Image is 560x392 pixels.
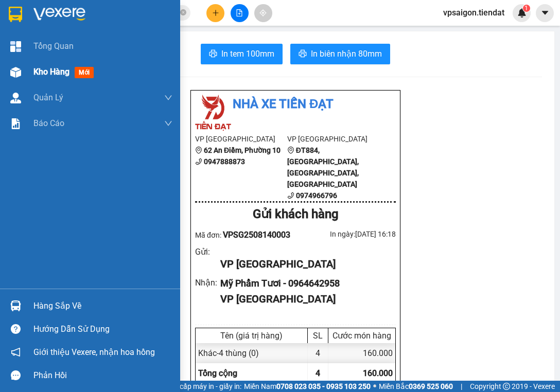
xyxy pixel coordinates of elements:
div: Hướng dẫn sử dụng [33,322,172,337]
span: file-add [236,9,243,16]
img: warehouse-icon [10,67,21,78]
img: warehouse-icon [10,93,21,103]
img: dashboard-icon [10,41,21,52]
div: 160.000 [328,343,395,363]
span: Tổng cộng [198,368,237,378]
strong: 0369 525 060 [409,382,453,390]
span: Tổng Quan [33,40,74,52]
span: vpsaigon.tiendat [435,6,513,19]
span: close-circle [180,8,186,18]
span: environment [195,147,202,154]
span: Miền Nam [244,381,371,392]
span: Khác - 4 thùng (0) [198,348,259,358]
div: Tên (giá trị hàng) [198,331,305,341]
div: Nhận : [195,276,220,289]
span: question-circle [11,324,21,334]
b: 0974966796 [296,191,337,200]
b: 62 An Điềm, Phường 10 [204,146,281,154]
img: logo.jpg [195,95,231,131]
div: 160.000 [119,54,194,79]
div: 0964642958 [120,33,192,48]
b: 0947888873 [204,157,245,166]
span: down [164,94,172,102]
span: plus [212,9,219,16]
span: Gửi: [9,9,25,20]
div: In ngày: [DATE] 16:18 [295,228,396,240]
div: Phản hồi [33,368,172,383]
span: down [164,119,172,128]
div: [GEOGRAPHIC_DATA] [9,9,113,32]
div: Hàng sắp về [33,298,172,314]
div: Mỹ Phẩm Tươi [120,21,192,33]
span: ⚪️ [373,384,376,388]
div: Mã đơn: [195,228,295,241]
img: icon-new-feature [517,8,527,17]
span: message [11,370,21,380]
span: aim [259,9,267,16]
span: In biên nhận 80mm [311,47,382,60]
div: VP [GEOGRAPHIC_DATA] [220,256,388,272]
span: phone [287,192,294,199]
div: SL [310,331,325,341]
span: caret-down [540,8,550,17]
span: Quản Lý [33,91,63,104]
img: logo-vxr [9,7,22,22]
span: printer [209,49,217,59]
strong: 0708 023 035 - 0935 103 250 [276,382,371,390]
div: Mỹ Phẩm Tươi - 0964642958 [220,276,388,291]
span: 160.000 [363,368,393,378]
span: phone [195,158,202,165]
li: VP [GEOGRAPHIC_DATA] [195,133,287,145]
span: 1 [524,5,528,12]
span: | [461,381,462,392]
button: file-add [231,4,249,22]
span: copyright [503,383,510,390]
button: plus [206,4,224,22]
div: Gửi khách hàng [195,205,396,224]
span: printer [299,49,307,59]
span: Cung cấp máy in - giấy in: [161,381,241,392]
img: warehouse-icon [10,300,21,311]
span: Báo cáo [33,117,64,130]
span: In tem 100mm [221,47,274,60]
span: Giới thiệu Vexere, nhận hoa hồng [33,346,155,359]
sup: 1 [523,5,530,12]
span: environment [287,147,294,154]
div: Gửi : [195,245,220,258]
span: VPSG2508140003 [223,230,290,240]
button: caret-down [536,4,554,22]
div: Cước món hàng [331,331,393,341]
img: solution-icon [10,118,21,129]
li: VP [GEOGRAPHIC_DATA] [287,133,379,145]
span: close-circle [180,9,186,15]
span: Miền Bắc [379,381,453,392]
button: aim [254,4,272,22]
div: Tân Phú [120,9,192,21]
span: notification [11,347,21,357]
button: printerIn tem 100mm [201,44,283,64]
div: VP [GEOGRAPHIC_DATA] [220,291,388,307]
span: mới [75,67,94,78]
span: 4 [316,368,320,378]
span: Nhận: [120,10,145,21]
li: Nhà xe Tiến Đạt [195,95,396,114]
button: printerIn biên nhận 80mm [290,44,390,64]
span: Kho hàng [33,67,69,77]
span: Chưa thu : [119,54,141,78]
div: 4 [308,343,328,363]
